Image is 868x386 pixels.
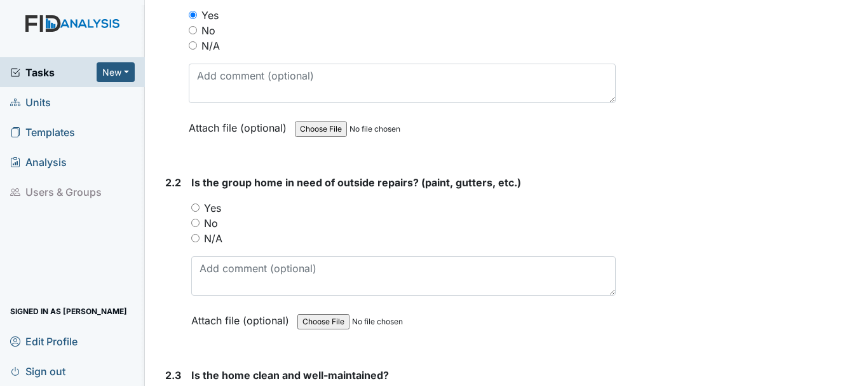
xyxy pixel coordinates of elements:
[189,26,197,34] input: No
[204,231,222,246] label: N/A
[10,301,127,321] span: Signed in as [PERSON_NAME]
[201,23,215,38] label: No
[189,41,197,50] input: N/A
[10,331,78,351] span: Edit Profile
[191,306,294,328] label: Attach file (optional)
[191,203,200,212] input: Yes
[189,11,197,19] input: Yes
[191,219,200,227] input: No
[201,8,219,23] label: Yes
[97,62,135,82] button: New
[204,216,218,231] label: No
[165,175,181,190] label: 2.2
[191,234,200,242] input: N/A
[191,176,521,189] span: Is the group home in need of outside repairs? (paint, gutters, etc.)
[165,368,181,383] label: 2.3
[204,200,221,216] label: Yes
[10,152,67,172] span: Analysis
[191,369,389,382] span: Is the home clean and well-maintained?
[189,113,292,135] label: Attach file (optional)
[201,38,220,53] label: N/A
[10,92,51,112] span: Units
[10,122,75,142] span: Templates
[10,361,65,381] span: Sign out
[10,65,97,80] a: Tasks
